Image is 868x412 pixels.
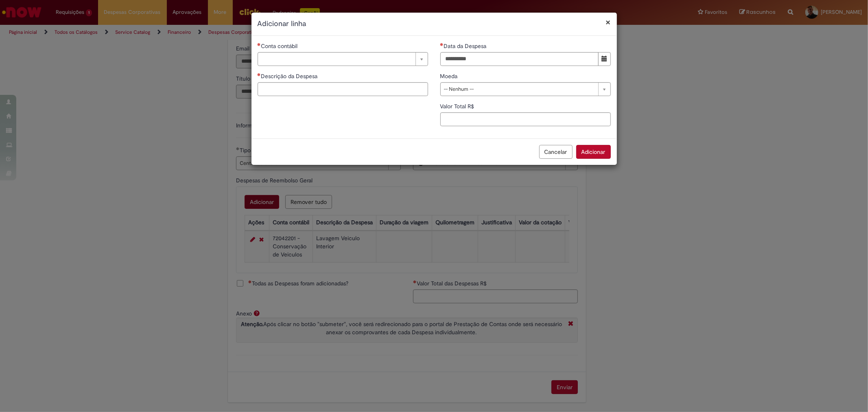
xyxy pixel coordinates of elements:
[258,73,261,76] span: Necessários
[598,52,611,66] button: Mostrar calendário para Data da Despesa
[606,18,611,26] button: Fechar modal
[258,43,261,46] span: Necessários
[258,52,428,66] a: Limpar campo Conta contábil
[258,82,428,96] input: Descrição da Despesa
[440,52,599,66] input: Data da Despesa
[261,42,300,50] span: Necessários - Conta contábil
[444,83,594,96] span: -- Nenhum --
[440,103,476,110] span: Valor Total R$
[444,42,488,50] span: Data da Despesa
[539,145,573,159] button: Cancelar
[440,43,444,46] span: Necessários
[261,72,319,80] span: Descrição da Despesa
[440,112,611,126] input: Valor Total R$
[576,145,611,159] button: Adicionar
[440,72,459,80] span: Moeda
[258,19,611,29] h2: Adicionar linha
